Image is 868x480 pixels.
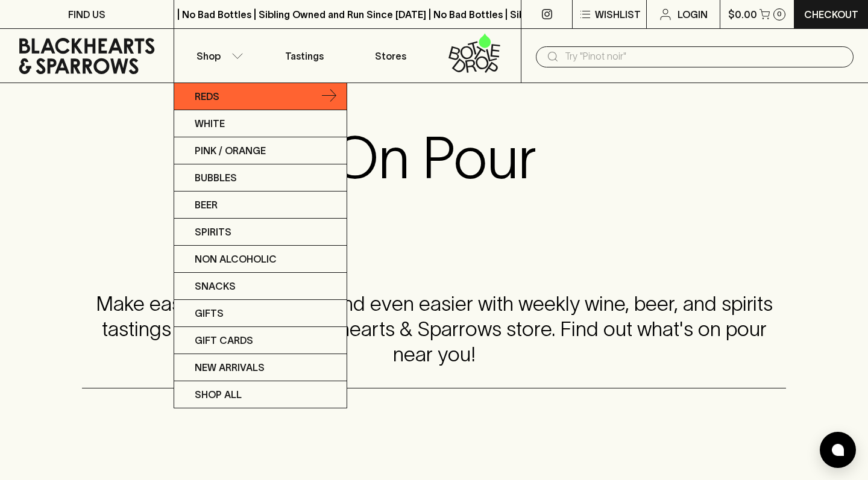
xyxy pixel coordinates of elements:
p: Snacks [195,279,236,293]
img: bubble-icon [832,444,844,456]
p: Beer [195,198,218,212]
p: Spirits [195,225,231,239]
a: Snacks [174,273,347,300]
p: Bubbles [195,170,237,185]
a: Non Alcoholic [174,246,347,273]
p: White [195,116,225,131]
p: Gift Cards [195,333,253,348]
p: Non Alcoholic [195,252,277,266]
p: Pink / Orange [195,143,266,158]
a: Bubbles [174,164,347,192]
a: SHOP ALL [174,381,347,408]
p: New Arrivals [195,360,265,375]
p: SHOP ALL [195,387,242,402]
a: Pink / Orange [174,137,347,164]
p: Gifts [195,306,224,320]
a: Reds [174,83,347,110]
a: Spirits [174,219,347,246]
a: White [174,110,347,137]
a: Beer [174,192,347,219]
p: Reds [195,89,219,104]
a: Gifts [174,300,347,327]
a: New Arrivals [174,354,347,381]
a: Gift Cards [174,327,347,354]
